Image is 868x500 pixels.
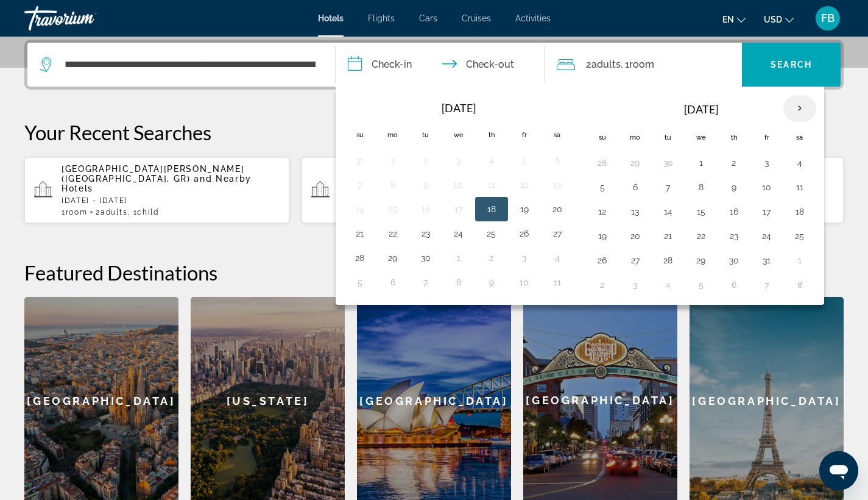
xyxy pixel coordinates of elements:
button: Day 2 [416,152,436,169]
button: Day 21 [658,227,678,245]
button: Day 5 [515,152,534,169]
button: Day 14 [350,201,370,218]
button: Day 4 [548,249,567,266]
button: Change language [722,10,746,28]
span: Room [629,59,654,70]
button: Travelers: 2 adults, 0 children [545,43,742,87]
button: Day 10 [449,176,468,193]
iframe: Bouton de lancement de la fenêtre de messagerie [819,451,858,490]
button: Day 9 [724,179,744,196]
button: Day 22 [383,225,403,242]
button: Day 6 [548,152,567,169]
button: Day 4 [790,154,810,171]
span: USD [764,15,782,24]
button: Day 7 [658,179,678,196]
button: Day 8 [790,276,810,293]
button: Day 30 [724,252,744,269]
button: Day 29 [626,154,645,171]
span: en [722,15,734,24]
th: [DATE] [619,95,783,124]
button: Day 26 [593,252,612,269]
button: Day 24 [757,227,777,245]
button: Day 5 [691,276,711,293]
a: Hotels [318,13,344,23]
span: Search [771,60,812,70]
button: Day 8 [449,274,468,291]
button: Day 3 [515,249,534,266]
span: [GEOGRAPHIC_DATA][PERSON_NAME] ([GEOGRAPHIC_DATA], GR) [62,164,244,184]
button: Day 10 [757,179,777,196]
button: [GEOGRAPHIC_DATA][PERSON_NAME] ([GEOGRAPHIC_DATA], GR) and Nearby Hotels[DATE] - [DATE]1Room2Adul... [24,157,289,224]
span: Child [137,208,158,216]
button: Day 19 [515,201,534,218]
button: Day 6 [626,179,645,196]
button: Day 7 [416,274,436,291]
button: Day 11 [548,274,567,291]
button: Day 24 [449,225,468,242]
button: Day 29 [383,249,403,266]
a: Flights [368,13,395,23]
button: Day 15 [383,201,403,218]
button: Search [742,43,841,87]
button: Day 27 [548,225,567,242]
button: Day 8 [383,176,403,193]
button: Day 1 [383,152,403,169]
button: Day 28 [658,252,678,269]
button: Day 30 [416,249,436,266]
span: Cars [419,13,437,23]
button: Day 2 [724,154,744,171]
th: [DATE] [376,95,541,121]
button: Day 21 [350,225,370,242]
button: Day 26 [515,225,534,242]
a: Travorium [24,2,146,34]
button: Day 16 [724,203,744,220]
button: Day 20 [626,227,645,245]
span: FB [821,12,834,24]
button: Day 18 [790,203,810,220]
a: Cruises [462,13,491,23]
button: Day 4 [658,276,678,293]
button: Day 18 [482,201,501,218]
button: Day 15 [691,203,711,220]
button: Day 23 [416,225,436,242]
button: Day 25 [790,227,810,245]
button: Day 7 [757,276,777,293]
button: Day 10 [515,274,534,291]
button: Day 20 [548,201,567,218]
a: Activities [515,13,551,23]
div: Search widget [27,43,841,87]
button: Day 13 [626,203,645,220]
button: Day 31 [350,152,370,169]
button: Day 14 [658,203,678,220]
span: Room [66,208,88,216]
button: Day 29 [691,252,711,269]
button: Day 22 [691,227,711,245]
button: Day 9 [416,176,436,193]
button: Day 8 [691,179,711,196]
button: Day 11 [482,176,501,193]
button: Day 12 [593,203,612,220]
button: Day 2 [593,276,612,293]
button: Day 23 [724,227,744,245]
button: Day 1 [449,249,468,266]
button: Day 17 [449,201,468,218]
button: Day 6 [383,274,403,291]
button: Day 16 [416,201,436,218]
button: Day 13 [548,176,567,193]
button: Day 2 [482,249,501,266]
button: Day 7 [350,176,370,193]
button: Day 28 [350,249,370,266]
button: Day 9 [482,274,501,291]
button: Check in and out dates [336,43,545,87]
button: Day 28 [593,154,612,171]
button: Day 19 [593,227,612,245]
span: Adults [101,208,127,216]
button: Day 25 [482,225,501,242]
button: Day 3 [757,154,777,171]
span: and Nearby Hotels [62,174,252,193]
span: 1 [62,208,87,216]
span: 2 [96,208,127,216]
